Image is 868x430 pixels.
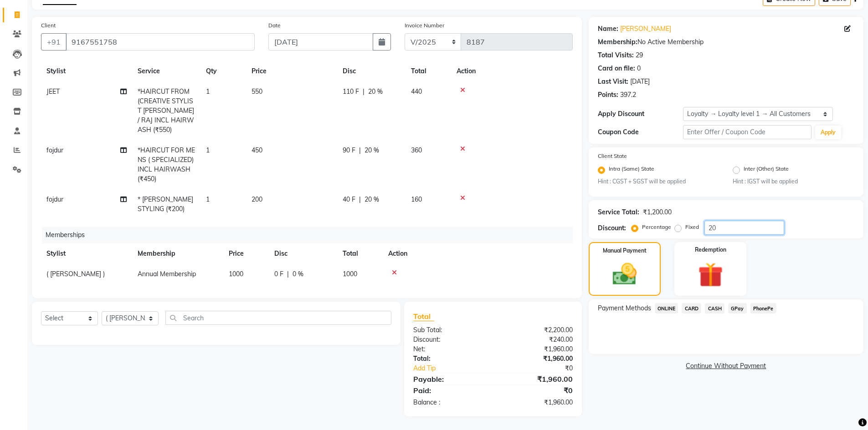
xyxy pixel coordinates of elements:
[46,195,63,203] span: fojdur
[598,37,854,47] div: No Active Membership
[41,33,67,51] button: +91
[598,77,628,86] div: Last Visit:
[406,385,493,396] div: Paid:
[359,146,361,155] span: |
[744,165,789,176] label: Inter (Other) State
[368,87,383,96] span: 20 %
[252,87,262,96] span: 550
[343,195,355,204] span: 40 F
[200,61,246,81] th: Qty
[411,87,422,96] span: 440
[287,269,289,279] span: |
[655,303,678,314] span: ONLINE
[41,61,132,81] th: Stylist
[269,243,337,264] th: Disc
[406,325,493,335] div: Sub Total:
[138,195,193,213] span: * [PERSON_NAME] STYLING (₹200)
[252,146,262,154] span: 450
[206,195,210,203] span: 1
[46,270,105,278] span: ( [PERSON_NAME] )
[365,146,379,155] span: 20 %
[46,87,60,96] span: JEET
[138,87,194,134] span: *HAIRCUT FROM (CREATIVE STYLIST [PERSON_NAME] / RAJ INCL HAIRWASH (₹550)
[383,243,573,264] th: Action
[406,364,507,373] a: Add Tip
[41,243,132,264] th: Stylist
[603,247,647,255] label: Manual Payment
[493,335,580,344] div: ₹240.00
[598,304,651,313] span: Payment Methods
[685,223,699,231] label: Fixed
[598,127,683,137] div: Coupon Code
[343,270,357,278] span: 1000
[598,90,618,100] div: Points:
[343,87,359,96] span: 110 F
[363,87,365,96] span: |
[406,61,451,81] th: Total
[636,51,643,60] div: 29
[165,311,391,325] input: Search
[733,177,854,186] small: Hint : IGST will be applied
[138,146,195,183] span: *HAIRCUT FOR MENS ( SPECIALIZED) INCL HAIRWASH (₹450)
[406,344,493,354] div: Net:
[705,303,724,314] span: CASH
[66,33,255,51] input: Search by Name/Mobile/Email/Code
[252,195,262,203] span: 200
[337,243,383,264] th: Total
[643,207,672,217] div: ₹1,200.00
[223,243,269,264] th: Price
[337,61,406,81] th: Disc
[598,37,637,47] div: Membership:
[41,21,56,30] label: Client
[598,64,635,73] div: Card on file:
[591,361,862,371] a: Continue Without Payment
[413,312,434,321] span: Total
[598,152,627,160] label: Client State
[206,146,210,154] span: 1
[229,270,243,278] span: 1000
[138,270,196,278] span: Annual Membership
[598,51,634,60] div: Total Visits:
[274,269,283,279] span: 0 F
[343,146,355,155] span: 90 F
[508,364,580,373] div: ₹0
[493,385,580,396] div: ₹0
[406,354,493,364] div: Total:
[132,61,200,81] th: Service
[682,303,701,314] span: CARD
[642,223,671,231] label: Percentage
[598,177,719,186] small: Hint : CGST + SGST will be applied
[411,146,422,154] span: 360
[683,125,812,139] input: Enter Offer / Coupon Code
[359,195,361,204] span: |
[630,77,650,86] div: [DATE]
[493,344,580,354] div: ₹1,960.00
[493,374,580,384] div: ₹1,960.00
[42,227,580,243] div: Memberships
[206,87,210,96] span: 1
[411,195,422,203] span: 160
[750,303,776,314] span: PhonePe
[365,195,379,204] span: 20 %
[620,24,671,34] a: [PERSON_NAME]
[493,354,580,364] div: ₹1,960.00
[293,269,303,279] span: 0 %
[493,325,580,335] div: ₹2,200.00
[695,246,726,254] label: Redemption
[246,61,337,81] th: Price
[598,24,618,34] div: Name:
[598,207,639,217] div: Service Total:
[815,126,841,139] button: Apply
[132,243,223,264] th: Membership
[268,21,281,30] label: Date
[406,374,493,384] div: Payable:
[405,21,444,30] label: Invoice Number
[728,303,747,314] span: GPay
[605,260,644,288] img: _cash.svg
[406,335,493,344] div: Discount:
[406,398,493,407] div: Balance :
[598,223,626,233] div: Discount:
[620,90,636,100] div: 397.2
[598,109,683,119] div: Apply Discount
[609,165,654,176] label: Intra (Same) State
